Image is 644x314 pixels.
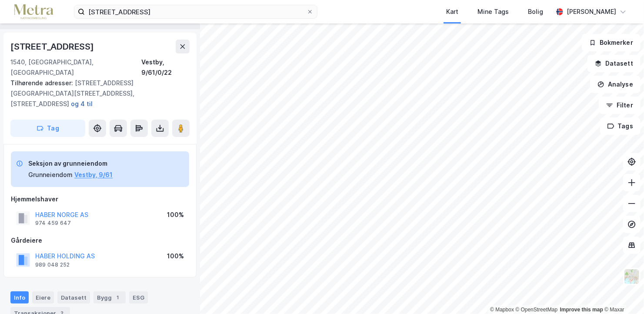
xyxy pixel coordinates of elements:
div: Datasett [57,291,90,304]
img: Z [624,268,640,285]
div: Bolig [528,7,543,17]
button: Vestby, 9/61 [74,170,113,180]
div: Hjemmelshaver [11,194,189,204]
div: Vestby, 9/61/0/22 [141,57,190,78]
button: Filter [599,97,641,114]
a: Mapbox [490,307,514,313]
button: Analyse [590,76,641,93]
input: Søk på adresse, matrikkel, gårdeiere, leietakere eller personer [85,5,307,18]
div: Bygg [93,291,126,304]
iframe: Chat Widget [601,272,644,314]
button: Bokmerker [582,34,641,51]
div: 989 048 252 [35,261,70,268]
div: [STREET_ADDRESS] [10,40,96,53]
div: 100% [167,251,184,261]
div: Gårdeiere [11,235,189,246]
div: 100% [167,210,184,220]
div: Kontrollprogram for chat [601,272,644,314]
button: Datasett [587,55,641,72]
button: Tags [600,117,641,135]
div: 974 459 647 [35,220,71,227]
div: 1540, [GEOGRAPHIC_DATA], [GEOGRAPHIC_DATA] [10,57,141,78]
img: metra-logo.256734c3b2bbffee19d4.png [14,4,53,20]
div: Info [10,291,29,304]
div: Kart [446,7,458,17]
button: Tag [10,120,85,137]
a: Improve this map [560,307,603,313]
div: Grunneiendom [28,170,73,180]
a: OpenStreetMap [516,307,558,313]
div: Seksjon av grunneiendom [28,158,113,169]
div: Eiere [32,291,54,304]
div: 1 [113,293,122,302]
span: Tilhørende adresser: [10,79,75,87]
div: [STREET_ADDRESS][GEOGRAPHIC_DATA][STREET_ADDRESS], [STREET_ADDRESS] [10,78,183,109]
div: ESG [129,291,148,304]
div: Mine Tags [477,7,509,17]
div: [PERSON_NAME] [567,7,616,17]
